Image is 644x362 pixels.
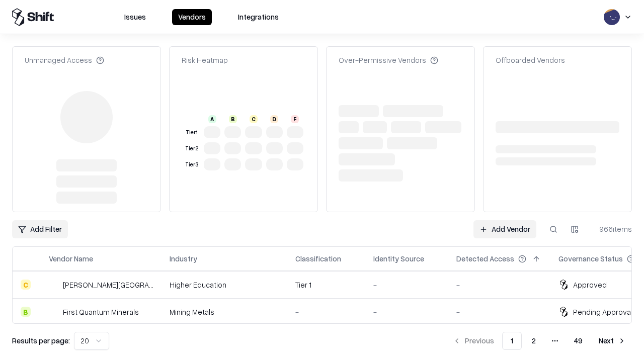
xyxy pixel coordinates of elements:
[208,115,216,123] div: A
[593,332,632,350] button: Next
[21,307,31,317] div: B
[12,220,68,238] button: Add Filter
[524,332,544,350] button: 2
[63,280,153,290] div: [PERSON_NAME][GEOGRAPHIC_DATA]
[573,280,607,290] div: Approved
[291,115,299,123] div: F
[184,128,200,137] div: Tier 1
[172,9,212,25] button: Vendors
[592,224,632,234] div: 966 items
[232,9,285,25] button: Integrations
[270,115,278,123] div: D
[373,307,440,317] div: -
[118,9,152,25] button: Issues
[558,253,623,264] div: Governance Status
[447,332,632,350] nav: pagination
[295,253,341,264] div: Classification
[184,144,200,153] div: Tier 2
[49,280,59,290] img: Reichman University
[295,307,357,317] div: -
[456,280,542,290] div: -
[182,55,228,65] div: Risk Heatmap
[573,307,632,317] div: Pending Approval
[456,253,514,264] div: Detected Access
[295,280,357,290] div: Tier 1
[12,335,70,346] p: Results per page:
[25,55,104,65] div: Unmanaged Access
[373,253,424,264] div: Identity Source
[566,332,591,350] button: 49
[63,307,139,317] div: First Quantum Minerals
[456,307,542,317] div: -
[170,280,279,290] div: Higher Education
[473,220,536,238] a: Add Vendor
[184,160,200,169] div: Tier 3
[339,55,438,65] div: Over-Permissive Vendors
[21,280,31,290] div: C
[250,115,258,123] div: C
[496,55,565,65] div: Offboarded Vendors
[229,115,237,123] div: B
[502,332,522,350] button: 1
[170,307,279,317] div: Mining Metals
[373,280,440,290] div: -
[170,253,197,264] div: Industry
[49,307,59,317] img: First Quantum Minerals
[49,253,93,264] div: Vendor Name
